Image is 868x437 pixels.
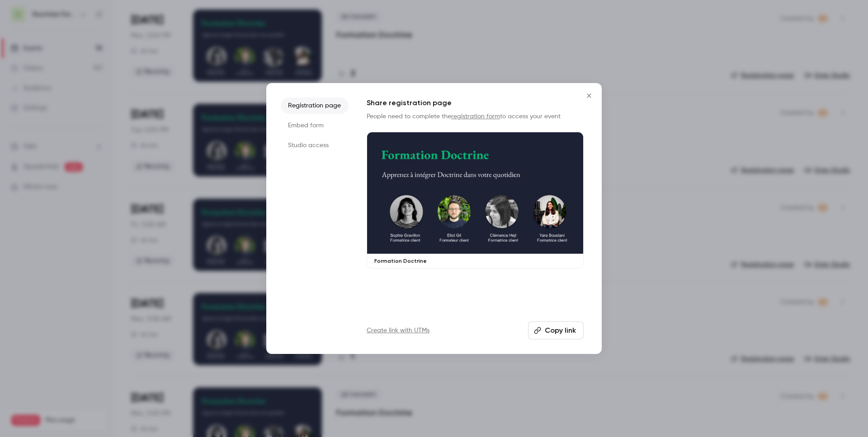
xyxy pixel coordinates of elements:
button: Close [580,87,598,105]
a: Create link with UTMs [367,326,429,335]
p: People need to complete the to access your event [367,112,584,121]
h1: Share registration page [367,98,584,108]
li: Embed form [281,117,349,134]
a: Formation Doctrine [367,132,584,269]
li: Registration page [281,98,349,114]
button: Copy link [528,321,584,339]
a: registration form [451,113,500,120]
li: Studio access [281,137,349,153]
p: Formation Doctrine [374,257,576,265]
